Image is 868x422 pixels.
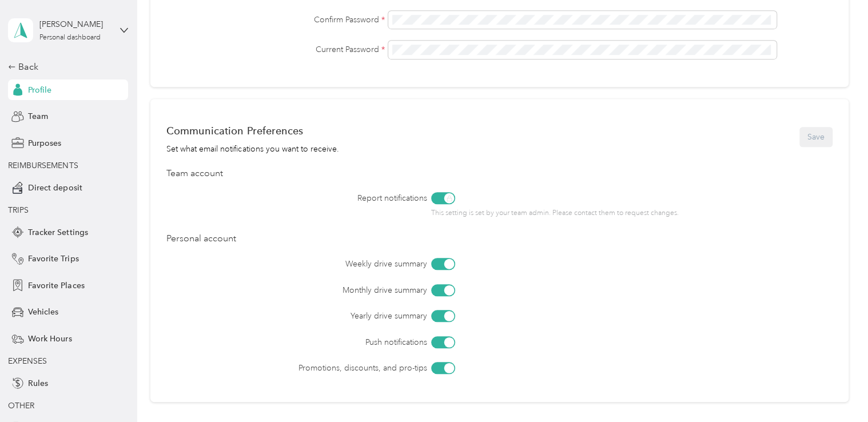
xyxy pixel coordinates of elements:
[39,34,101,41] div: Personal dashboard
[8,205,29,215] span: TRIPS
[230,336,427,348] label: Push notifications
[28,377,48,389] span: Rules
[28,226,87,238] span: Tracker Settings
[28,137,61,149] span: Purposes
[166,232,832,246] div: Personal account
[804,358,868,422] iframe: Everlance-gr Chat Button Frame
[230,192,427,204] label: Report notifications
[230,258,427,270] label: Weekly drive summary
[28,110,48,122] span: Team
[39,18,111,30] div: [PERSON_NAME]
[28,333,71,345] span: Work Hours
[28,306,58,318] span: Vehicles
[431,208,682,218] p: This setting is set by your team admin. Please contact them to request changes.
[28,84,51,96] span: Profile
[8,356,47,366] span: EXPENSES
[230,362,427,374] label: Promotions, discounts, and pro-tips
[28,182,82,194] span: Direct deposit
[28,280,84,292] span: Favorite Places
[166,43,384,55] label: Current Password
[230,284,427,296] label: Monthly drive summary
[28,253,78,265] span: Favorite Trips
[8,60,122,74] div: Back
[8,401,34,411] span: OTHER
[8,161,78,170] span: REIMBURSEMENTS
[230,310,427,322] label: Yearly drive summary
[166,143,339,155] div: Set what email notifications you want to receive.
[166,125,339,137] div: Communication Preferences
[166,14,384,26] label: Confirm Password
[166,167,832,181] div: Team account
